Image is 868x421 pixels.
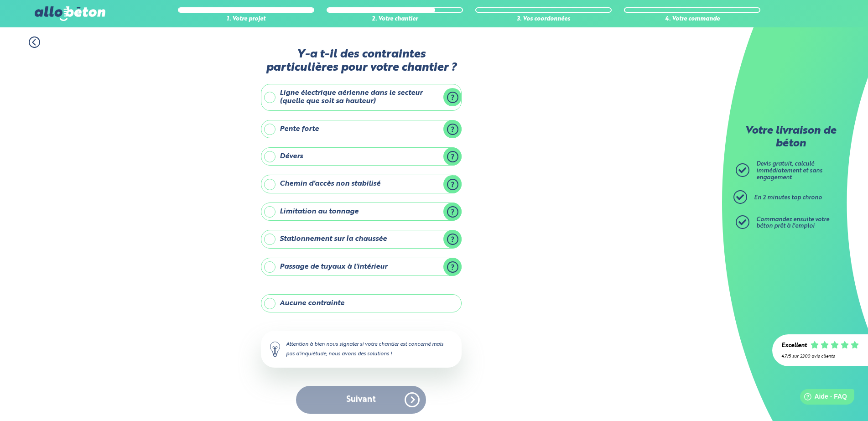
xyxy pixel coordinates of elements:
div: 3. Vos coordonnées [475,16,612,23]
div: 2. Votre chantier [327,16,463,23]
span: En 2 minutes top chrono [754,195,822,201]
label: Chemin d'accès non stabilisé [261,175,462,193]
label: Ligne électrique aérienne dans le secteur (quelle que soit sa hauteur) [261,84,462,111]
label: Pente forte [261,120,462,138]
label: Stationnement sur la chaussée [261,230,462,248]
p: Votre livraison de béton [738,125,843,150]
div: 1. Votre projet [178,16,314,23]
img: allobéton [35,6,105,21]
span: Devis gratuit, calculé immédiatement et sans engagement [756,161,822,180]
label: Dévers [261,147,462,166]
iframe: Help widget launcher [787,385,858,411]
div: Attention à bien nous signaler si votre chantier est concerné mais pas d'inquiétude, nous avons d... [261,331,462,367]
label: Passage de tuyaux à l'intérieur [261,258,462,276]
div: 4. Votre commande [624,16,760,23]
div: Excellent [781,343,807,349]
label: Aucune contrainte [261,294,462,312]
span: Commandez ensuite votre béton prêt à l'emploi [756,217,829,229]
label: Y-a t-il des contraintes particulières pour votre chantier ? [261,48,462,75]
label: Limitation au tonnage [261,203,462,221]
div: 4.7/5 sur 2300 avis clients [781,354,859,359]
